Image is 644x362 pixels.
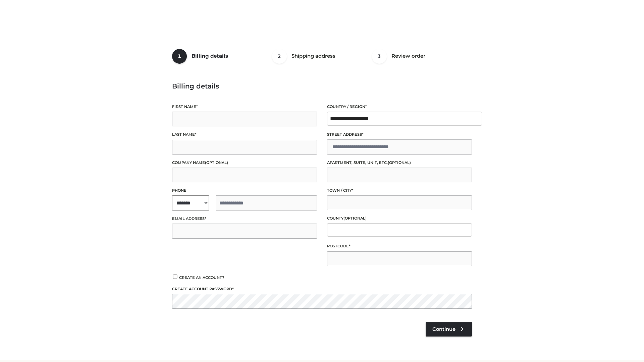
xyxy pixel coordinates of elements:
span: Review order [391,53,425,59]
span: Billing details [192,53,228,59]
a: Continue [426,322,472,337]
label: Postcode [327,243,472,249]
span: (optional) [205,160,228,165]
span: 3 [372,49,387,64]
span: Shipping address [291,53,335,59]
h3: Billing details [172,82,472,90]
label: First name [172,104,317,110]
span: Create an account? [179,275,224,280]
input: Create an account? [172,275,178,279]
label: Email address [172,216,317,222]
label: Phone [172,187,317,194]
span: (optional) [388,160,411,165]
span: 2 [272,49,287,64]
label: Apartment, suite, unit, etc. [327,160,472,166]
label: Create account password [172,286,472,292]
label: County [327,215,472,222]
label: Town / City [327,187,472,194]
label: Country / Region [327,104,472,110]
label: Last name [172,131,317,138]
label: Company name [172,160,317,166]
span: 1 [172,49,187,64]
span: (optional) [343,216,367,221]
label: Street address [327,131,472,138]
span: Continue [432,326,455,332]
